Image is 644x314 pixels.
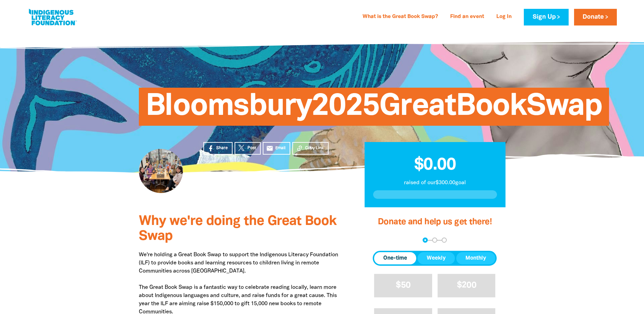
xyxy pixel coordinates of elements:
a: Find an event [446,12,488,22]
span: Weekly [427,254,446,262]
button: Navigate to step 3 of 3 to enter your payment details [442,238,447,243]
span: Share [216,145,228,151]
a: Share [203,142,233,155]
a: Post [235,142,261,155]
p: raised of our $300.00 goal [373,179,497,187]
span: $200 [457,281,476,289]
button: $50 [374,274,432,297]
a: What is the Great Book Swap? [358,12,442,22]
i: email [266,145,273,152]
a: emailEmail [263,142,291,155]
span: Bloomsbury2025GreatBookSwap [146,93,602,126]
span: Why we're doing the Great Book Swap [139,215,336,243]
span: Donate and help us get there! [378,218,492,226]
button: Copy Link [292,142,329,155]
button: Navigate to step 1 of 3 to enter your donation amount [423,238,428,243]
span: Post [247,145,256,151]
button: One-time [374,252,416,264]
span: Copy Link [305,145,324,151]
span: $0.00 [414,157,456,173]
button: Weekly [418,252,455,264]
button: Monthly [456,252,495,264]
div: Donation frequency [373,251,497,266]
span: $50 [396,281,410,289]
a: Sign Up [524,9,568,25]
span: Monthly [465,254,486,262]
a: Log In [492,12,516,22]
span: One-time [383,254,407,262]
span: Email [275,145,286,151]
button: $200 [438,274,496,297]
a: Donate [574,9,617,25]
button: Navigate to step 2 of 3 to enter your details [432,238,437,243]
